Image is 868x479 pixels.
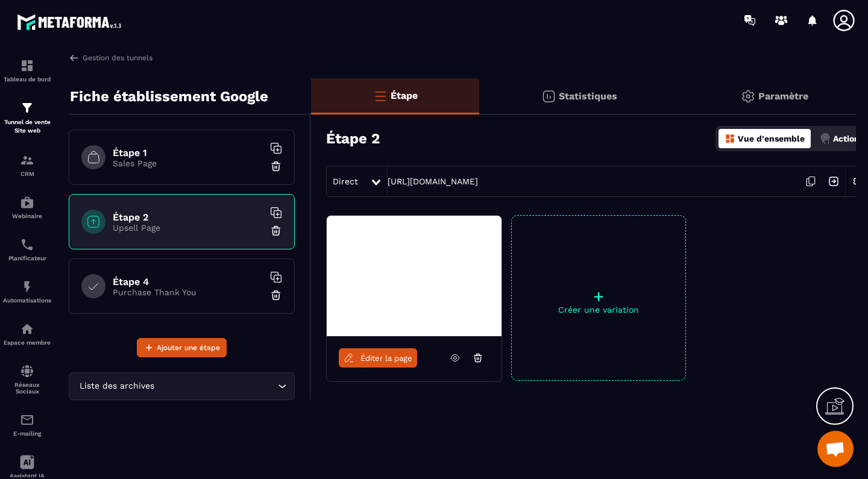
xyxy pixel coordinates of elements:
a: emailemailE-mailing [3,404,51,446]
a: automationsautomationsAutomatisations [3,271,51,313]
img: trash [270,289,282,301]
p: + [512,288,685,305]
img: image [327,216,502,336]
a: formationformationTableau de bord [3,49,51,92]
img: automations [20,195,34,210]
img: social-network [20,364,34,378]
span: Ajouter une étape [157,342,220,354]
input: Search for option [157,380,275,393]
img: dashboard-orange.40269519.svg [725,133,735,144]
h3: Étape 2 [326,130,380,147]
p: Planificateur [3,255,51,261]
p: Tableau de bord [3,76,51,83]
img: formation [20,153,34,167]
p: Actions [833,134,864,143]
p: Webinaire [3,213,51,219]
a: formationformationCRM [3,144,51,186]
img: automations [20,322,34,336]
img: arrow-next.bcc2205e.svg [822,170,845,193]
h6: Étape 1 [113,147,263,158]
img: email [20,413,34,427]
img: automations [20,280,34,294]
img: scheduler [20,237,34,252]
img: formation [20,58,34,73]
span: Direct [333,177,358,186]
h6: Étape 2 [113,211,263,223]
p: Espace membre [3,339,51,346]
p: Tunnel de vente Site web [3,118,51,135]
h6: Étape 4 [113,276,263,287]
p: CRM [3,171,51,177]
img: arrow [69,52,80,63]
img: trash [270,160,282,172]
p: E-mailing [3,430,51,437]
a: social-networksocial-networkRéseaux Sociaux [3,355,51,404]
p: Réseaux Sociaux [3,381,51,395]
img: logo [17,11,125,33]
a: Gestion des tunnels [69,52,153,63]
a: automationsautomationsEspace membre [3,313,51,355]
a: [URL][DOMAIN_NAME] [388,177,478,186]
button: Ajouter une étape [137,338,227,357]
p: Assistant IA [3,472,51,479]
p: Statistiques [559,90,617,102]
a: schedulerschedulerPlanificateur [3,228,51,271]
p: Automatisations [3,297,51,304]
p: Purchase Thank You [113,287,263,297]
img: formation [20,101,34,115]
p: Sales Page [113,158,263,168]
p: Vue d'ensemble [738,134,805,143]
img: actions.d6e523a2.png [820,133,831,144]
div: Ouvrir le chat [817,431,854,467]
p: Paramètre [758,90,808,102]
img: bars-o.4a397970.svg [373,89,388,103]
span: Liste des archives [77,380,157,393]
p: Étape [391,90,418,101]
img: setting-gr.5f69749f.svg [741,89,755,104]
p: Créer une variation [512,305,685,315]
img: stats.20deebd0.svg [541,89,556,104]
p: Fiche établissement Google [70,84,268,108]
a: formationformationTunnel de vente Site web [3,92,51,144]
span: Éditer la page [360,354,412,363]
a: Éditer la page [339,348,417,368]
img: trash [270,225,282,237]
div: Search for option [69,372,295,400]
p: Upsell Page [113,223,263,233]
a: automationsautomationsWebinaire [3,186,51,228]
